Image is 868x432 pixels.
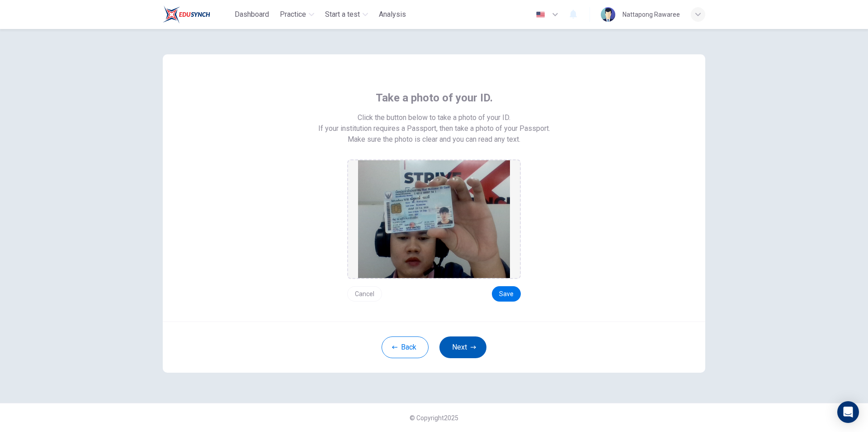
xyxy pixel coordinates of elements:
[235,9,269,20] span: Dashboard
[382,336,429,358] button: Back
[623,9,680,20] div: Nattapong Rawaree
[439,336,486,358] button: Next
[535,11,546,18] img: en
[379,9,406,20] span: Analysis
[321,6,372,23] button: Start a test
[276,6,318,23] button: Practice
[318,112,550,134] span: Click the button below to take a photo of your ID. If your institution requires a Passport, then ...
[348,134,520,145] span: Make sure the photo is clear and you can read any text.
[231,6,273,23] button: Dashboard
[280,9,306,20] span: Practice
[163,5,231,24] a: Train Test logo
[492,286,521,302] button: Save
[410,414,458,422] span: © Copyright 2025
[375,6,410,23] button: Analysis
[163,5,210,24] img: Train Test logo
[601,7,615,22] img: Profile picture
[325,9,360,20] span: Start a test
[376,91,493,105] span: Take a photo of your ID.
[358,160,510,278] img: preview screemshot
[837,401,859,423] div: Open Intercom Messenger
[347,286,382,302] button: Cancel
